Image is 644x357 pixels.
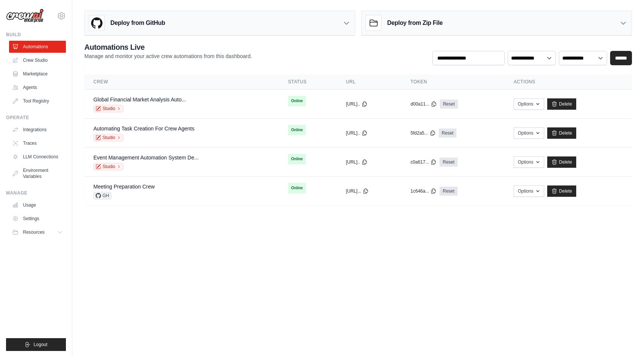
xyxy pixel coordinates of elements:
[387,18,443,28] h3: Deploy from Zip File
[93,105,124,112] a: Studio
[9,41,66,53] a: Automations
[9,124,66,136] a: Integrations
[411,130,436,136] button: 5fd2a5...
[547,98,576,110] a: Delete
[93,192,111,199] span: GH
[514,98,544,110] button: Options
[110,18,165,28] h3: Deploy from GitHub
[439,129,456,138] a: Reset
[34,342,47,348] span: Logout
[440,187,457,196] a: Reset
[411,188,436,194] button: 1c646a...
[9,151,66,163] a: LLM Connections
[547,127,576,139] a: Delete
[9,95,66,107] a: Tool Registry
[9,213,66,225] a: Settings
[9,81,66,93] a: Agents
[6,32,66,38] div: Build
[9,199,66,211] a: Usage
[93,155,198,161] a: Event Management Automation System De...
[9,164,66,182] a: Environment Variables
[440,158,457,167] a: Reset
[9,137,66,149] a: Traces
[505,74,632,90] th: Actions
[84,74,279,90] th: Crew
[93,184,155,190] a: Meeting Preparation Crew
[547,156,576,168] a: Delete
[547,185,576,197] a: Delete
[9,68,66,80] a: Marketplace
[6,190,66,196] div: Manage
[514,156,544,168] button: Options
[288,183,306,193] span: Online
[514,127,544,139] button: Options
[93,163,124,170] a: Studio
[6,9,44,23] img: Logo
[411,101,437,107] button: d00a11...
[401,74,505,90] th: Token
[23,229,44,235] span: Resources
[514,185,544,197] button: Options
[84,42,252,52] h2: Automations Live
[9,54,66,66] a: Crew Studio
[6,115,66,121] div: Operate
[93,134,124,141] a: Studio
[288,154,306,164] span: Online
[440,100,458,109] a: Reset
[337,74,401,90] th: URL
[411,159,436,165] button: c0a617...
[6,338,66,351] button: Logout
[279,74,337,90] th: Status
[93,97,186,103] a: Global Financial Market Analysis Auto...
[288,96,306,106] span: Online
[84,52,252,60] p: Manage and monitor your active crew automations from this dashboard.
[89,15,104,31] img: GitHub Logo
[288,125,306,135] span: Online
[9,226,66,238] button: Resources
[93,126,194,132] a: Automating Task Creation For Crew Agents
